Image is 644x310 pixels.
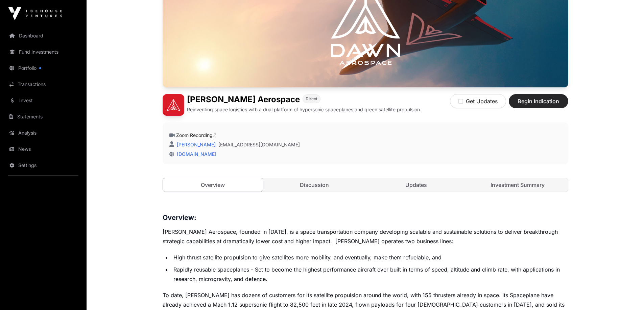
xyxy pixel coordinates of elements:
[5,109,81,124] a: Statements
[163,227,568,246] p: [PERSON_NAME] Aerospace, founded in [DATE], is a space transportation company developing scalable...
[176,132,216,138] a: Zoom Recording
[366,178,467,192] a: Updates
[264,178,365,192] a: Discussion
[163,94,184,116] img: Dawn Aerospace
[218,141,300,148] a: [EMAIL_ADDRESS][DOMAIN_NAME]
[175,142,216,147] a: [PERSON_NAME]
[5,28,81,43] a: Dashboard
[187,106,421,113] p: Reinventing space logistics with a dual platform of hypersonic spaceplanes and green satellite pr...
[187,94,300,105] h1: [PERSON_NAME] Aerospace
[450,94,506,108] button: Get Updates
[163,178,568,192] nav: Tabs
[5,77,81,92] a: Transactions
[163,178,264,192] a: Overview
[509,101,568,108] a: Begin Indication
[171,253,568,262] li: High thrust satellite propulsion to give satellites more mobility, and eventually, make them refu...
[610,278,644,310] iframe: Chat Widget
[5,45,81,59] a: Fund Investments
[5,125,81,140] a: Analysis
[163,212,568,223] h3: Overview:
[5,93,81,108] a: Invest
[306,96,317,102] span: Direct
[517,97,560,105] span: Begin Indication
[5,61,81,76] a: Portfolio
[8,7,62,20] img: Icehouse Ventures Logo
[5,158,81,173] a: Settings
[509,94,568,108] button: Begin Indication
[5,142,81,157] a: News
[171,265,568,284] li: Rapidly reusable spaceplanes - Set to become the highest performance aircraft ever built in terms...
[468,178,568,192] a: Investment Summary
[174,151,216,157] a: [DOMAIN_NAME]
